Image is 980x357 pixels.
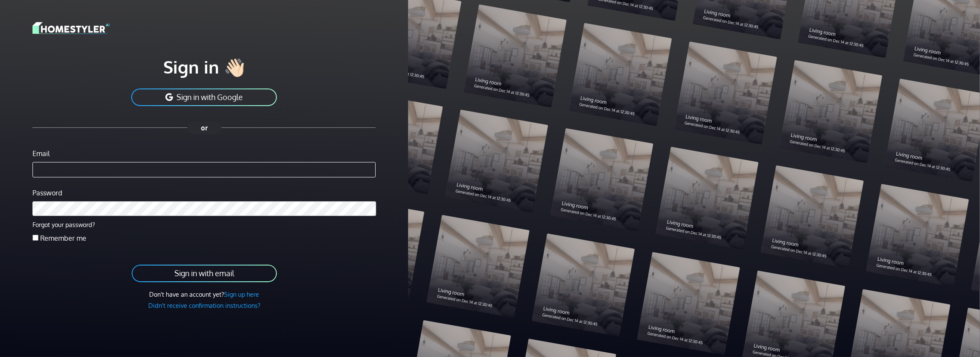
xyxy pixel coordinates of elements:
[40,233,86,243] label: Remember me
[224,290,259,298] a: Sign up here
[32,21,109,35] img: logo-3de290ba35641baa71223ecac5eacb59cb85b4c7fdf211dc9aaecaaee71ea2f8.svg
[130,88,278,107] button: Sign in with Google
[32,290,376,299] div: Don't have an account yet?
[148,301,260,309] a: Didn't receive confirmation instructions?
[32,221,95,228] a: Forgot your password?
[32,56,376,77] h1: Sign in 👋🏻
[32,188,62,198] label: Password
[131,264,278,283] button: Sign in with email
[32,148,50,159] label: Email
